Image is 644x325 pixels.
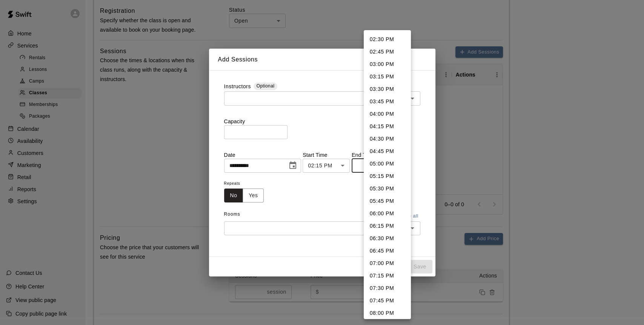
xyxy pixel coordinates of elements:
li: 04:45 PM [364,145,411,158]
li: 05:00 PM [364,158,411,170]
li: 05:30 PM [364,182,411,195]
li: 07:30 PM [364,282,411,294]
li: 02:45 PM [364,46,411,58]
li: 07:45 PM [364,294,411,307]
li: 04:00 PM [364,108,411,120]
li: 04:30 PM [364,133,411,145]
li: 03:30 PM [364,83,411,95]
li: 07:15 PM [364,270,411,282]
li: 06:15 PM [364,220,411,232]
li: 06:00 PM [364,207,411,220]
li: 08:00 PM [364,307,411,319]
li: 06:30 PM [364,232,411,245]
li: 04:15 PM [364,120,411,133]
li: 03:45 PM [364,95,411,108]
li: 07:00 PM [364,257,411,270]
li: 05:45 PM [364,195,411,207]
li: 05:15 PM [364,170,411,182]
li: 02:30 PM [364,33,411,46]
li: 03:00 PM [364,58,411,71]
li: 03:15 PM [364,71,411,83]
li: 06:45 PM [364,245,411,257]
